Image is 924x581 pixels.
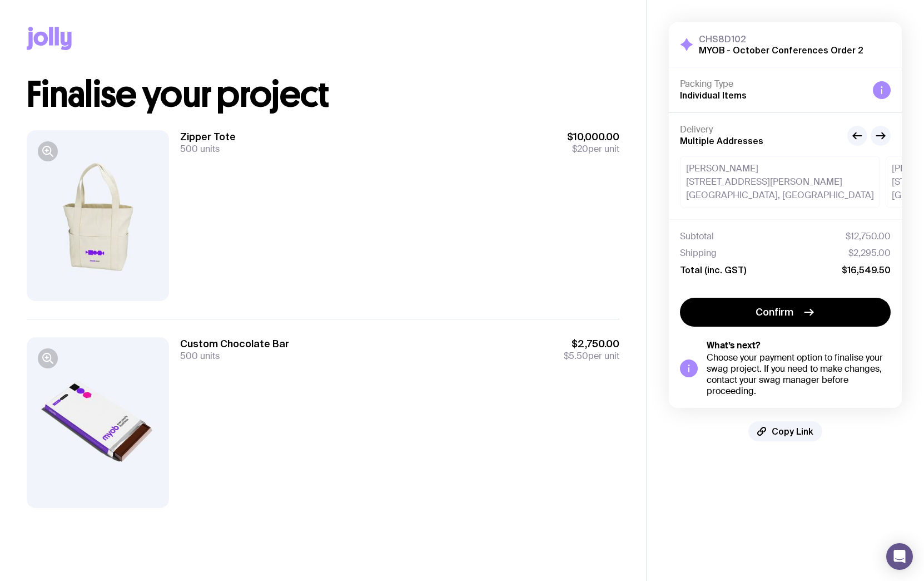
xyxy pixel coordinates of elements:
span: $10,000.00 [567,130,619,144]
div: [PERSON_NAME] [STREET_ADDRESS][PERSON_NAME] [GEOGRAPHIC_DATA], [GEOGRAPHIC_DATA] [680,156,880,208]
div: Open Intercom Messenger [886,543,913,570]
span: Total (inc. GST) [680,264,746,275]
span: $16,549.50 [842,264,891,275]
div: Choose your payment option to finalise your swag project. If you need to make changes, contact yo... [707,352,891,397]
h2: MYOB - October Conferences Order 2 [699,45,863,56]
span: Confirm [756,306,793,319]
span: $20 [572,143,588,155]
span: $12,750.00 [846,231,891,242]
h3: Zipper Tote [180,130,236,144]
span: $2,750.00 [564,337,619,351]
span: per unit [564,351,619,362]
button: Confirm [680,298,891,327]
span: Subtotal [680,231,714,242]
span: 500 units [180,350,220,362]
span: Shipping [680,248,717,259]
h5: What’s next? [707,340,891,351]
span: per unit [567,144,619,155]
span: Individual Items [680,90,747,100]
button: Copy Link [748,421,822,441]
h1: Finalise your project [27,77,619,112]
h3: Custom Chocolate Bar [180,337,289,351]
span: $5.50 [564,350,588,362]
h4: Packing Type [680,78,864,90]
span: 500 units [180,143,220,155]
span: Copy Link [772,426,813,437]
h3: CHS8D102 [699,33,863,45]
span: Multiple Addresses [680,136,763,146]
h4: Delivery [680,124,838,135]
span: $2,295.00 [848,248,891,259]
